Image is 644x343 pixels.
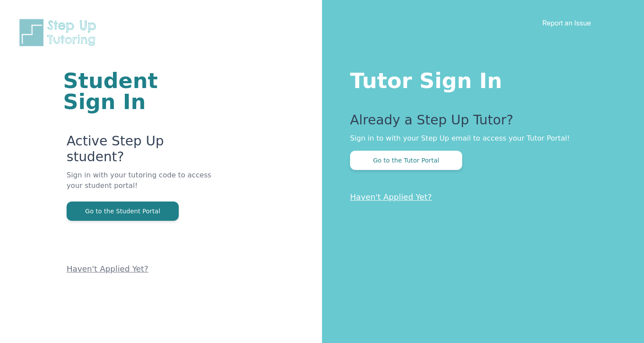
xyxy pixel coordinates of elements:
p: Sign in with your tutoring code to access your student portal! [67,170,217,202]
h1: Tutor Sign In [350,67,609,91]
a: Go to the Tutor Portal [350,156,462,164]
p: Sign in to with your Step Up email to access your Tutor Portal! [350,133,609,144]
button: Go to the Student Portal [67,202,179,221]
img: Step Up Tutoring horizontal logo [18,18,102,48]
a: Go to the Student Portal [67,207,179,215]
a: Haven't Applied Yet? [67,264,149,273]
a: Haven't Applied Yet? [350,192,432,202]
p: Already a Step Up Tutor? [350,112,609,133]
p: Active Step Up student? [67,133,217,170]
a: Report an Issue [542,18,591,27]
h1: Student Sign In [63,70,217,112]
button: Go to the Tutor Portal [350,151,462,170]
